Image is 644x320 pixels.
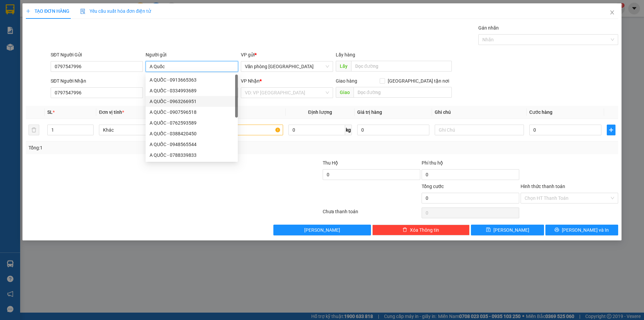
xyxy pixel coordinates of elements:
span: Văn phòng Tân Phú [245,61,329,72]
div: A QUỐC - 0388420450 [150,130,234,137]
div: A QUỐC - 0948565544 [150,141,234,148]
span: Định lượng [308,109,332,115]
span: Khác [103,125,184,135]
span: Cước hàng [529,109,552,115]
button: [PERSON_NAME] [273,225,371,235]
div: Chưa thanh toán [322,208,421,220]
label: Gán nhãn [478,25,499,31]
button: save[PERSON_NAME] [471,225,544,235]
span: delete [402,227,407,233]
input: 0 [357,125,429,135]
span: Giao hàng [336,78,357,84]
div: VP gửi [241,51,333,58]
span: [GEOGRAPHIC_DATA] tận nơi [385,77,452,85]
img: icon [80,9,86,14]
th: Ghi chú [432,106,527,119]
div: A QUỐC - 0762593589 [146,118,238,128]
span: Thu Hộ [323,160,338,166]
div: A QUỐC - 0762593589 [150,119,234,127]
span: kg [345,125,352,135]
div: SĐT Người Nhận [51,77,143,85]
div: A QUỐC - 0388420450 [146,128,238,139]
span: printer [554,227,559,233]
span: Lấy [336,61,351,72]
div: Người gửi [146,51,238,58]
button: delete [29,125,39,135]
span: save [486,227,491,233]
div: A QUỐC - 0948565544 [146,139,238,150]
button: deleteXóa Thông tin [372,225,470,235]
span: SL [47,109,53,115]
span: Tổng cước [422,184,444,189]
span: TẠO ĐƠN HÀNG [26,8,69,14]
div: Phí thu hộ [422,159,519,169]
div: A QUỐC - 0963266951 [146,96,238,107]
label: Hình thức thanh toán [521,184,565,189]
span: VP Nhận [241,78,260,84]
div: SĐT Người Gửi [51,51,143,58]
div: Tổng: 1 [29,144,249,151]
span: Xóa Thông tin [410,226,439,234]
button: Close [603,3,622,22]
span: [PERSON_NAME] [493,226,529,234]
input: Ghi Chú [435,125,524,135]
div: A QUỐC - 0907596518 [150,108,234,116]
div: A QUỐC - 0907596518 [146,107,238,118]
div: A QUỐC - 0334993689 [150,87,234,94]
button: plus [607,125,615,135]
span: Yêu cầu xuất hóa đơn điện tử [80,8,151,14]
input: Dọc đường [351,61,452,72]
span: Giao [336,87,354,98]
span: Lấy hàng [336,52,355,57]
div: A QUỐC - 0334993689 [146,85,238,96]
span: Đơn vị tính [99,109,124,115]
b: Biên nhận gởi hàng hóa [43,10,64,64]
input: VD: Bàn, Ghế [194,125,283,135]
span: close [609,10,615,15]
button: printer[PERSON_NAME] và In [545,225,618,235]
div: A QUỐC - 0788339833 [146,150,238,161]
div: A QUỐC - 0913665363 [150,76,234,84]
span: Giá trị hàng [357,109,382,115]
span: [PERSON_NAME] [304,226,340,234]
span: plus [26,9,31,13]
span: [PERSON_NAME] và In [562,226,609,234]
div: A QUỐC - 0913665363 [146,75,238,85]
b: An Anh Limousine [8,43,37,75]
span: plus [607,127,615,133]
div: A QUỐC - 0963266951 [150,98,234,105]
input: Dọc đường [354,87,452,98]
div: A QUỐC - 0788339833 [150,151,234,159]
